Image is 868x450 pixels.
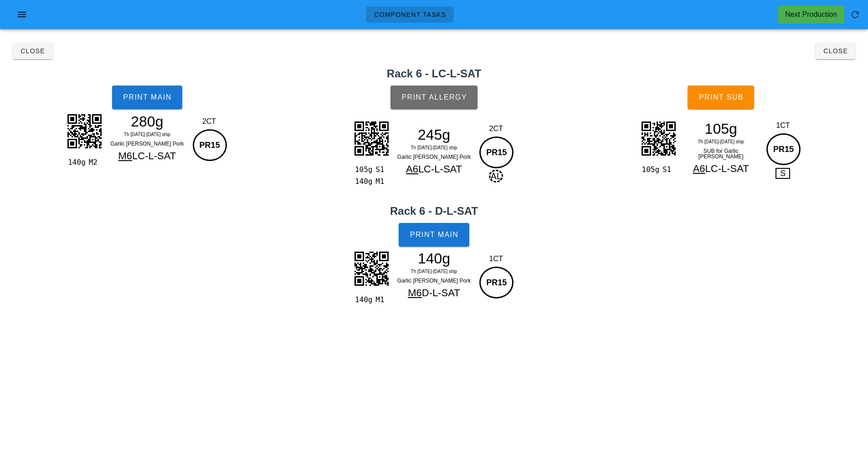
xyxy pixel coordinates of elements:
div: Garlic [PERSON_NAME] Pork [108,139,187,148]
button: Print Main [399,223,469,247]
span: Print Allergy [401,93,467,101]
span: LC-L-SAT [705,163,749,174]
div: 105g [640,164,659,176]
div: SUB for Garlic [PERSON_NAME] [681,147,760,161]
img: pU+e89S6LiETGkCsVMo8qHslmdU4DGRRQxfsIICRTPWZOgalNfW4pv4ooYCBEpY1jDGSj2GQpAyEqbRxjIBvFJksZCFFp4xgD... [62,108,107,154]
div: 140g [395,252,474,265]
div: 1CT [764,120,802,131]
span: M6 [408,287,422,298]
span: S [776,168,790,179]
span: Close [20,47,45,55]
span: Th [DATE]-[DATE] ship [411,269,457,274]
div: M2 [85,157,104,168]
div: 2CT [477,123,515,134]
h2: Rack 6 - D-L-SAT [5,203,863,219]
span: Component Tasks [374,11,446,18]
div: 280g [108,115,187,128]
span: Th [DATE]-[DATE] ship [124,132,170,137]
button: Close [13,43,52,59]
div: 140g [353,176,372,187]
button: Print Allergy [390,86,478,109]
a: Component Tasks [366,6,454,23]
div: 140g [353,294,372,306]
span: LC-L-SAT [418,163,462,175]
button: Close [816,43,855,59]
div: 105g [353,164,372,176]
span: A6 [406,163,418,175]
div: 245g [395,128,474,142]
div: PR15 [766,133,801,165]
span: Print Main [123,93,172,101]
div: 1CT [477,253,515,264]
button: Print Main [112,86,182,109]
div: 105g [681,122,760,136]
div: Garlic [PERSON_NAME] Pork [395,276,474,285]
div: Next Production [785,9,837,20]
span: M6 [118,150,132,162]
div: M1 [372,176,390,187]
span: Th [DATE]-[DATE] ship [698,139,744,144]
span: Th [DATE]-[DATE] ship [411,145,457,150]
h2: Rack 6 - LC-L-SAT [5,66,863,82]
div: S1 [659,164,678,176]
div: M1 [372,294,390,306]
span: Print Main [410,231,459,239]
span: D-L-SAT [422,287,460,298]
div: PR15 [479,137,514,168]
span: Print Sub [699,93,744,101]
div: 2CT [190,116,228,127]
div: S1 [372,164,390,176]
span: Close [823,47,848,55]
span: LC-L-SAT [132,150,176,162]
img: IdAaLSiwJXRidVJHifTwSWirqB7EPAhPRhu7SzCVmCre8jE9KH7dLOJmQJtr6PTEgftks7m5Al2Po+MiF92C7tbEKWYOv7yIT... [349,116,394,161]
div: Garlic [PERSON_NAME] Pork [395,152,474,162]
img: K+tTF0vJlY2Y79Q0hTldUFZNc+JKGOK4QcWD3YagPlPPyqDRLLJcQSfFotixwYQt6jFELEJlFVl6p8mxBVFUTaZDalriFxquC... [349,246,394,291]
div: PR15 [479,267,514,298]
span: AL [489,170,503,182]
button: Print Sub [688,86,754,109]
span: A6 [693,163,705,174]
div: 140g [66,157,85,168]
div: PR15 [193,129,227,161]
img: saQSE2XrFU1gdz+rmcJG5dmWV1JCiDPEAWQ4tpeacMfGDi9hkw2DUQpZEseQH6nCHFxAaTJNHS5uPGAEBdBOmBnDYmByKDKEN... [636,116,681,161]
